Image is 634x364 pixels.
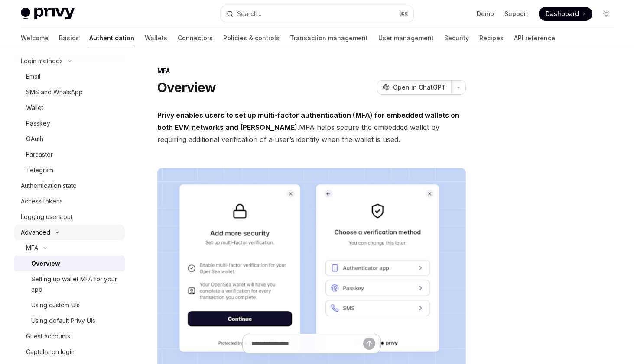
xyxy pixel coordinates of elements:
a: Telegram [14,162,125,178]
a: Connectors [178,28,213,48]
span: Open in ChatGPT [393,83,446,92]
a: Farcaster [14,147,125,162]
div: Wallet [26,103,43,113]
span: Dashboard [546,10,579,18]
a: Setting up wallet MFA for your app [14,271,125,297]
div: Access tokens [21,196,63,206]
a: Authentication state [14,178,125,193]
div: Authentication state [21,180,77,191]
span: ⌘ K [399,10,408,17]
a: Demo [477,10,494,18]
div: Farcaster [26,149,53,160]
div: Guest accounts [26,331,70,341]
a: Wallet [14,100,125,116]
img: light logo [21,8,75,20]
div: Using default Privy UIs [31,316,95,326]
button: Search...⌘K [221,6,413,22]
a: Policies & controls [223,28,280,48]
div: OAuth [26,134,43,144]
button: Open in ChatGPT [377,80,451,95]
div: Logging users out [21,212,72,222]
div: Overview [31,258,60,269]
div: Captcha on login [26,347,75,357]
a: Recipes [479,28,504,48]
a: Access tokens [14,193,125,209]
a: Using custom UIs [14,297,125,313]
div: SMS and WhatsApp [26,87,83,97]
h1: Overview [157,80,216,95]
a: Using default Privy UIs [14,313,125,329]
button: Toggle dark mode [599,7,613,21]
a: Dashboard [539,7,592,21]
a: Email [14,69,125,84]
a: User management [378,28,434,48]
a: Welcome [21,28,49,48]
a: Passkey [14,116,125,131]
a: Security [444,28,469,48]
a: Wallets [145,28,167,48]
div: Email [26,71,40,82]
a: Captcha on login [14,344,125,360]
a: API reference [514,28,555,48]
a: Basics [59,28,79,48]
a: Authentication [89,28,134,48]
div: Search... [237,9,261,19]
div: Passkey [26,118,50,129]
a: Guest accounts [14,329,125,344]
a: Logging users out [14,209,125,225]
a: Overview [14,256,125,271]
div: MFA [26,243,38,253]
a: SMS and WhatsApp [14,84,125,100]
div: MFA [157,67,466,75]
a: OAuth [14,131,125,147]
div: Advanced [21,227,50,238]
div: Telegram [26,165,53,175]
div: Using custom UIs [31,300,80,310]
div: Setting up wallet MFA for your app [31,274,120,295]
button: Send message [363,338,375,350]
span: MFA helps secure the embedded wallet by requiring additional verification of a user’s identity wh... [157,109,466,145]
a: Support [504,10,528,18]
a: Transaction management [290,28,368,48]
strong: Privy enables users to set up multi-factor authentication (MFA) for embedded wallets on both EVM ... [157,111,459,132]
